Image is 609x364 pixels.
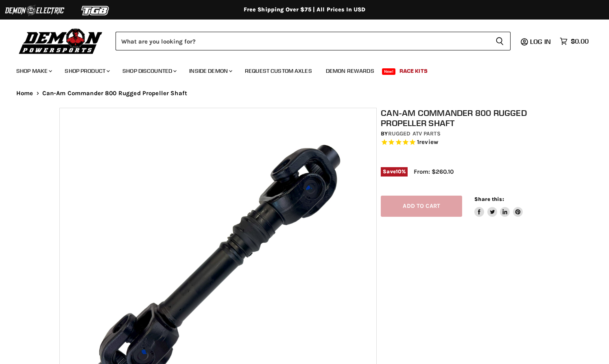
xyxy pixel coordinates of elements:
a: $0.00 [556,35,593,47]
a: Rugged ATV Parts [388,130,441,137]
span: $0.00 [571,37,589,45]
span: From: $260.10 [414,168,454,175]
a: Demon Rewards [320,63,380,79]
a: Race Kits [393,63,434,79]
a: Shop Discounted [116,63,181,79]
span: review [419,139,438,146]
span: Save % [381,167,408,176]
span: Can-Am Commander 800 Rugged Propeller Shaft [42,90,187,97]
img: TGB Logo 2 [65,3,126,18]
a: Shop Make [10,63,57,79]
span: Log in [530,37,551,46]
input: Search [116,32,489,50]
span: 10 [396,168,402,174]
h1: Can-Am Commander 800 Rugged Propeller Shaft [381,108,554,128]
span: New! [382,68,396,75]
a: Request Custom Axles [239,63,318,79]
a: Shop Product [59,63,115,79]
span: 1 reviews [417,139,438,146]
form: Product [116,32,511,50]
button: Search [489,32,511,50]
img: Demon Powersports [16,26,105,55]
a: Home [16,90,33,97]
span: Share this: [474,196,504,202]
ul: Main menu [10,59,587,79]
a: Inside Demon [183,63,237,79]
img: Demon Electric Logo 2 [4,3,65,18]
a: Log in [526,38,556,45]
span: Rated 5.0 out of 5 stars 1 reviews [381,138,554,147]
aside: Share this: [474,196,523,217]
div: by [381,129,554,138]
